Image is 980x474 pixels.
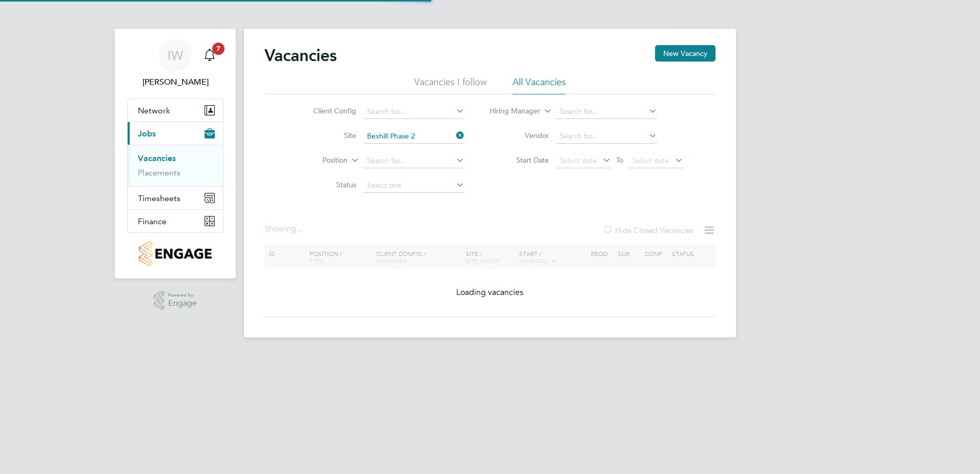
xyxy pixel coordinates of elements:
input: Search for... [556,105,657,119]
label: Hide Closed Vacancies [603,225,693,235]
h2: Vacancies [264,45,337,66]
input: Search for... [363,154,464,168]
li: Vacancies I follow [414,76,487,94]
label: Vendor [490,131,549,140]
span: Engage [168,299,197,308]
label: Position [289,155,348,166]
input: Select one [363,179,464,193]
label: Hiring Manager [481,106,540,116]
label: Site [297,131,356,140]
label: Start Date [490,155,549,165]
input: Search for... [556,129,657,144]
button: Jobs [128,122,223,145]
span: IW [168,49,183,62]
a: IW[PERSON_NAME] [127,39,223,88]
label: Status [297,180,356,189]
input: Search for... [363,129,464,144]
span: Select date [560,156,597,165]
a: Placements [138,168,180,177]
button: Network [128,99,223,122]
span: Iain Watson [127,76,223,88]
div: Showing [264,224,304,234]
a: 7 [199,39,220,72]
label: Client Config [297,106,356,115]
span: Timesheets [138,193,180,203]
nav: Main navigation [115,29,236,279]
span: Finance [138,216,167,226]
li: All Vacancies [513,76,566,94]
span: 7 [212,43,224,55]
span: To [613,153,626,167]
button: Finance [128,210,223,232]
span: ... [296,224,302,234]
button: Timesheets [128,187,223,209]
span: Select date [632,156,669,165]
span: Jobs [138,129,156,139]
span: Network [138,106,170,115]
div: Jobs [128,145,223,186]
input: Search for... [363,105,464,119]
a: Powered byEngage [154,291,197,310]
button: New Vacancy [655,45,716,62]
a: Go to home page [127,241,223,266]
span: Powered by [168,291,197,300]
a: Vacancies [138,153,176,163]
img: countryside-properties-logo-retina.png [139,241,211,266]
